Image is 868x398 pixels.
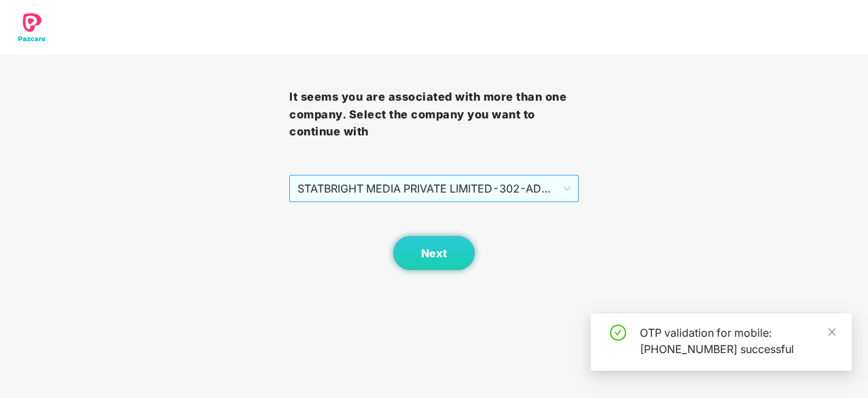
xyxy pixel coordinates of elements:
[393,236,475,270] button: Next
[421,247,447,260] span: Next
[610,325,626,341] span: check-circle
[289,88,579,141] h3: It seems you are associated with more than one company. Select the company you want to continue with
[297,176,571,201] span: STATBRIGHT MEDIA PRIVATE LIMITED - 302 - ADMIN
[827,327,837,337] span: close
[640,325,835,357] div: OTP validation for mobile: [PHONE_NUMBER] successful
